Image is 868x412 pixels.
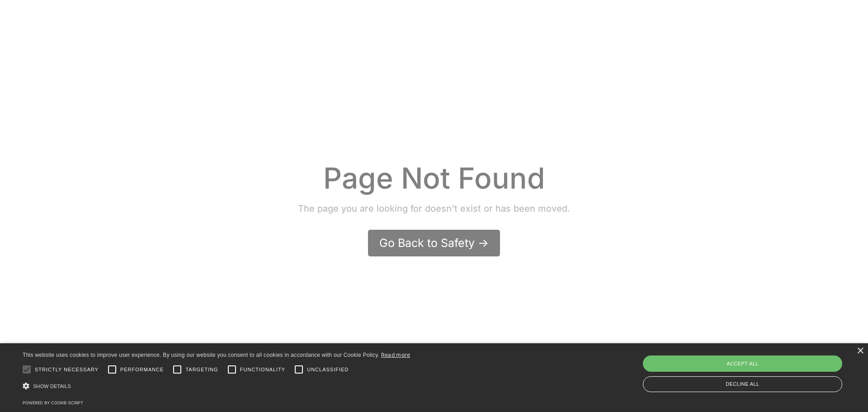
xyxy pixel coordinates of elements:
a: Go Back to Safety -> [368,230,500,256]
div: Decline all [643,376,842,392]
span: This website uses cookies to improve user experience. By using our website you consent to all coo... [23,352,379,358]
div: Close [857,348,863,355]
span: Strictly necessary [35,366,99,374]
div: Page Not Found [298,160,570,196]
div: Show details [23,380,410,393]
span: Performance [120,366,164,374]
div: Go Back to Safety -> [379,235,489,251]
div: The page you are looking for doesn't exist or has been moved. [298,201,570,216]
span: Show details [33,384,71,389]
div: Accept all [643,355,842,372]
a: Powered by cookie-script [23,400,83,405]
span: Functionality [240,366,285,374]
span: Targeting [185,366,218,374]
a: Read more [381,351,410,358]
span: Unclassified [307,366,349,374]
iframe: Chat Widget [823,369,868,412]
